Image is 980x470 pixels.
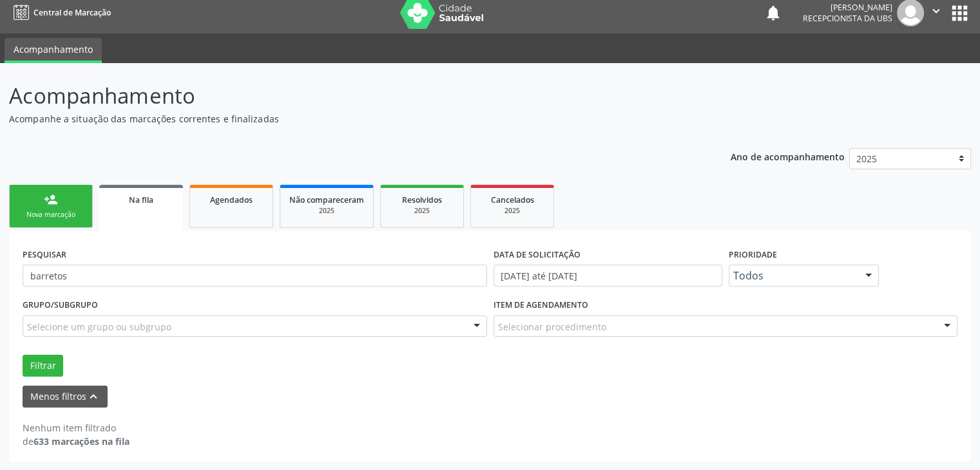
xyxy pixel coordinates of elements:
[86,390,101,404] i: keyboard_arrow_up
[929,4,943,18] i: 
[23,355,63,377] button: Filtrar
[803,13,892,24] span: Recepcionista da UBS
[402,194,442,205] span: Resolvidos
[23,265,487,287] input: Nome, CNS
[948,2,971,24] button: apps
[23,435,130,448] div: de
[9,80,682,112] p: Acompanhamento
[494,265,722,287] input: Selecione um intervalo
[803,2,892,13] div: [PERSON_NAME]
[19,210,83,220] div: Nova marcação
[733,269,853,282] span: Todos
[498,320,606,334] span: Selecionar procedimento
[34,435,130,447] strong: 633 marcações na fila
[494,245,581,265] label: DATA DE SOLICITAÇÃO
[9,112,682,126] p: Acompanhe a situação das marcações correntes e finalizadas
[289,206,364,216] div: 2025
[289,194,364,205] span: Não compareceram
[390,206,454,216] div: 2025
[23,421,130,435] div: Nenhum item filtrado
[23,296,98,315] label: Grupo/Subgrupo
[480,206,544,216] div: 2025
[23,386,108,408] button: Menos filtroskeyboard_arrow_up
[5,38,102,63] a: Acompanhamento
[44,193,58,207] div: person_add
[764,4,782,22] button: notifications
[34,7,111,18] span: Central de Marcação
[491,194,534,205] span: Cancelados
[129,194,153,205] span: Na fila
[23,245,66,265] label: PESQUISAR
[729,245,777,265] label: Prioridade
[494,296,588,315] label: Item de agendamento
[731,148,845,164] p: Ano de acompanhamento
[210,194,253,205] span: Agendados
[9,2,111,23] a: Central de Marcação
[27,320,171,334] span: Selecione um grupo ou subgrupo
